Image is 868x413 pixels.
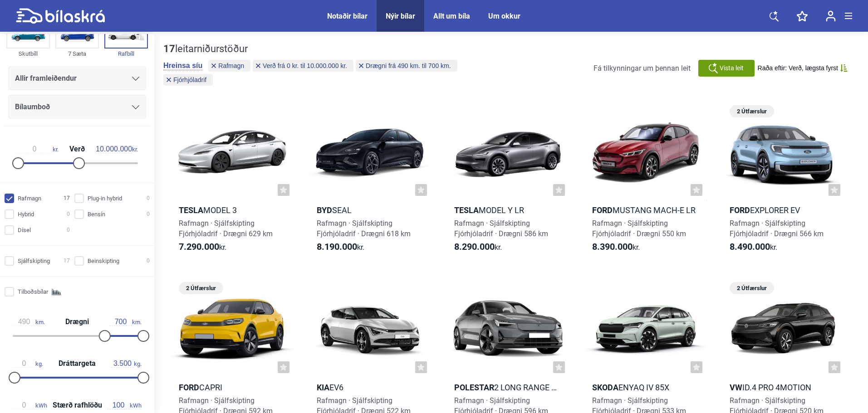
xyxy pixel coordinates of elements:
span: 17 [64,194,70,203]
span: Verð [67,146,87,153]
b: Skoda [592,383,618,392]
h2: Enyaq iV 85X [584,382,707,393]
b: 8.390.000 [592,241,633,252]
div: Rafbíll [104,49,148,59]
b: 7.290.000 [179,241,219,252]
span: kr. [96,145,138,153]
b: Ford [730,205,750,215]
span: Bensín [88,209,105,219]
span: km. [109,318,142,326]
span: Rafmagn · Sjálfskipting Fjórhjóladrif · Drægni 618 km [317,219,411,238]
button: Raða eftir: Verð, lægsta fyrst [758,64,848,72]
span: 0 [147,256,150,266]
span: kr. [317,242,364,253]
span: Vista leit [720,63,744,73]
span: Bílaumboð [15,101,50,113]
button: Verð frá 0 kr. til 10.000.000 kr. [253,60,353,72]
a: TeslaModel 3Rafmagn · SjálfskiptingFjórhjóladrif · Drægni 629 km7.290.000kr. [171,102,294,261]
h2: ID.4 Pro 4Motion [721,382,845,393]
span: Beinskipting [88,256,119,266]
span: kr. [592,242,640,253]
a: Notaðir bílar [327,12,368,20]
span: kr. [730,242,777,253]
b: 8.290.000 [454,241,495,252]
span: 2 Útfærslur [734,282,770,294]
a: Um okkur [488,12,520,20]
span: 17 [64,256,70,266]
span: Fá tilkynningar um þennan leit [593,64,691,73]
h2: Explorer EV [721,205,845,215]
span: kr. [454,242,502,253]
span: 0 [147,194,150,203]
span: 0 [67,209,70,219]
b: BYD [317,205,332,215]
b: VW [730,383,742,392]
span: kWh [107,401,142,409]
a: TeslaModel Y LRRafmagn · SjálfskiptingFjórhjóladrif · Drægni 586 km8.290.000kr. [446,102,569,261]
span: Allir framleiðendur [15,72,77,85]
span: Hybrid [18,209,34,219]
h2: Seal [309,205,432,215]
button: Rafmagn [208,60,250,72]
span: Dráttargeta [56,360,98,367]
span: kg. [111,360,142,368]
b: Ford [179,383,199,392]
b: Ford [592,205,613,215]
span: Rafmagn [18,194,41,203]
h2: Model Y LR [446,205,569,215]
span: Raða eftir: Verð, lægsta fyrst [758,64,838,72]
button: Hreinsa síu [163,61,202,70]
div: leitarniðurstöður [163,43,505,55]
h2: Mustang Mach-E LR [584,205,707,215]
button: Fjórhjóladrif [163,74,213,86]
a: Nýir bílar [386,12,415,20]
span: 2 Útfærslur [734,105,770,117]
button: Drægni frá 490 km. til 700 km. [356,60,457,72]
span: kr. [16,145,59,153]
div: 7 Sæta [55,49,99,59]
span: 0 [147,209,150,219]
h2: EV6 [309,382,432,393]
span: kr. [179,242,226,253]
h2: Model 3 [171,205,294,215]
span: Stærð rafhlöðu [50,402,104,409]
span: Plug-in hybrid [88,194,122,203]
span: 0 [67,225,70,235]
span: Fjórhjóladrif [173,77,206,83]
a: FordMustang Mach-E LRRafmagn · SjálfskiptingFjórhjóladrif · Drægni 550 km8.390.000kr. [584,102,707,261]
img: user-login.svg [826,10,836,22]
span: Drægni [63,318,91,326]
b: 8.190.000 [317,241,357,252]
a: BYDSealRafmagn · SjálfskiptingFjórhjóladrif · Drægni 618 km8.190.000kr. [309,102,432,261]
b: Tesla [179,205,203,215]
b: 8.490.000 [730,241,770,252]
span: kg. [13,360,43,368]
b: Tesla [454,205,479,215]
span: Rafmagn · Sjálfskipting Fjórhjóladrif · Drægni 629 km [179,219,273,238]
span: Rafmagn · Sjálfskipting Fjórhjóladrif · Drægni 550 km [592,219,686,238]
b: Polestar [454,383,494,392]
span: Sjálfskipting [18,256,50,266]
b: Kia [317,383,329,392]
span: Rafmagn [218,63,244,69]
span: kWh [13,401,47,409]
div: Skutbíll [6,49,50,59]
span: 2 Útfærslur [183,282,219,294]
a: Allt um bíla [433,12,470,20]
span: Dísel [18,225,31,235]
h2: 2 Long range Dual motor [446,382,569,393]
h2: Capri [171,382,294,393]
span: Verð frá 0 kr. til 10.000.000 kr. [263,63,347,69]
span: Tilboðsbílar [18,287,48,296]
span: Drægni frá 490 km. til 700 km. [366,63,451,69]
b: 17 [163,43,175,54]
span: km. [13,318,45,326]
span: Rafmagn · Sjálfskipting Fjórhjóladrif · Drægni 566 km [730,219,824,238]
span: Rafmagn · Sjálfskipting Fjórhjóladrif · Drægni 586 km [454,219,548,238]
a: 2 ÚtfærslurFordExplorer EVRafmagn · SjálfskiptingFjórhjóladrif · Drægni 566 km8.490.000kr. [721,102,845,261]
